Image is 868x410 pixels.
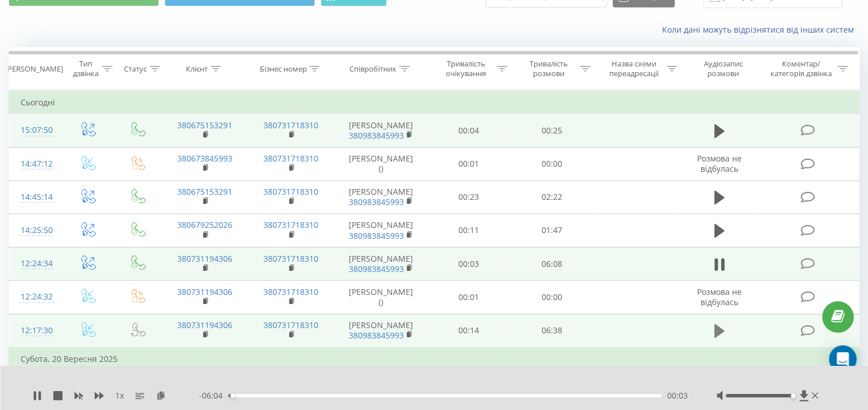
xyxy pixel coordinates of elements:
div: Тип дзвінка [72,59,99,78]
td: 00:00 [510,281,593,314]
a: Коли дані можуть відрізнятися вiд інших систем [662,24,859,35]
a: 380731718310 [263,153,318,164]
a: 380731194306 [177,320,232,330]
span: Розмова не відбулась [697,153,742,174]
a: 380673845993 [177,153,232,164]
div: 12:17:30 [21,320,50,342]
a: 380675153291 [177,120,232,131]
span: 1 x [115,390,124,401]
div: Коментар/категорія дзвінка [768,59,835,78]
div: Тривалість розмови [520,59,577,78]
td: 00:04 [427,114,511,147]
div: 12:24:32 [21,286,50,308]
a: 380731718310 [263,186,318,197]
td: [PERSON_NAME] () [334,147,427,180]
a: 380731718310 [263,320,318,330]
a: 380983845993 [349,230,404,241]
div: Accessibility label [791,393,796,398]
a: 380983845993 [349,263,404,274]
div: Клієнт [186,64,208,74]
a: 380983845993 [349,330,404,341]
td: 00:00 [510,147,593,180]
td: 00:25 [510,114,593,147]
a: 380675153291 [177,186,232,197]
span: - 06:04 [199,390,228,401]
td: [PERSON_NAME] [334,180,427,214]
div: 14:47:12 [21,153,50,175]
div: Назва схеми переадресації [604,59,664,78]
a: 380731718310 [263,219,318,230]
td: [PERSON_NAME] [334,114,427,147]
div: 14:25:50 [21,219,50,242]
td: 00:23 [427,180,511,214]
a: 380983845993 [349,130,404,141]
td: 00:03 [427,247,511,281]
td: 06:38 [510,314,593,348]
a: 380731194306 [177,286,232,297]
div: Аудіозапис розмови [690,59,757,78]
div: Бізнес номер [259,64,306,74]
a: 380731718310 [263,120,318,131]
div: Статус [124,64,147,74]
a: 380731194306 [177,253,232,264]
td: [PERSON_NAME] [334,247,427,281]
span: 00:03 [667,390,688,401]
td: Сьогодні [9,91,859,114]
td: [PERSON_NAME] [334,214,427,247]
span: Розмова не відбулась [697,286,742,307]
div: [PERSON_NAME] [5,64,63,74]
a: 380679252026 [177,219,232,230]
td: 02:22 [510,180,593,214]
div: 14:45:14 [21,186,50,208]
td: 00:01 [427,147,511,180]
div: 15:07:50 [21,119,50,141]
a: 380983845993 [349,196,404,207]
td: 01:47 [510,214,593,247]
a: 380731718310 [263,253,318,264]
div: 12:24:34 [21,253,50,275]
td: 06:08 [510,247,593,281]
div: Тривалість очікування [438,59,495,78]
td: 00:11 [427,214,511,247]
a: 380731718310 [263,286,318,297]
td: Субота, 20 Вересня 2025 [9,348,859,370]
td: [PERSON_NAME] () [334,281,427,314]
div: Accessibility label [231,393,235,398]
td: 00:14 [427,314,511,348]
div: Співробітник [349,64,396,74]
td: 00:01 [427,281,511,314]
td: [PERSON_NAME] [334,314,427,348]
div: Open Intercom Messenger [829,345,857,373]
